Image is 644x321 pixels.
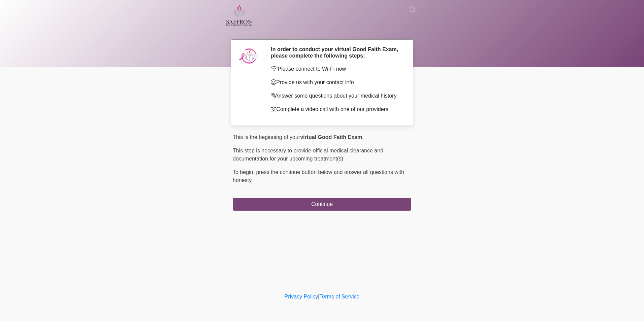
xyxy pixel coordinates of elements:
span: To begin, [233,169,256,175]
p: Please connect to Wi-Fi now [271,65,401,73]
img: Saffron Laser Aesthetics and Medical Spa Logo [226,5,252,26]
span: press the continue button below and answer all questions with honesty. [233,169,404,183]
button: Continue [233,198,411,211]
span: This is the beginning of your [233,134,300,140]
p: Provide us with your contact info [271,78,401,86]
h2: In order to conduct your virtual Good Faith Exam, please complete the following steps: [271,46,401,59]
a: Privacy Policy [285,294,318,299]
p: Complete a video call with one of our providers [271,105,401,113]
p: Answer some questions about your medical history [271,92,401,100]
strong: virtual Good Faith Exam [300,134,362,140]
img: Agent Avatar [238,46,258,66]
span: . [362,134,363,140]
a: Terms of Service [319,294,359,299]
span: This step is necessary to provide official medical clearance and documentation for your upcoming ... [233,148,383,162]
a: | [318,294,319,299]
